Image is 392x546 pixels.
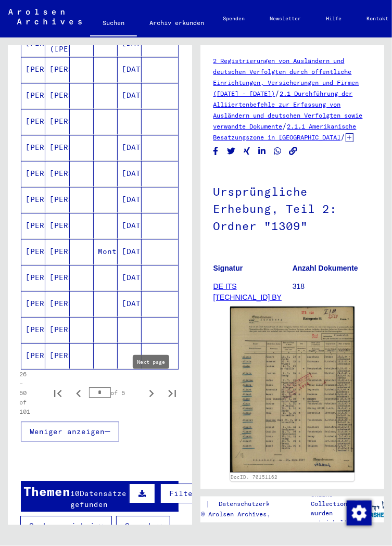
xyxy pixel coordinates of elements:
mat-cell: [DATE] [118,291,142,317]
a: DE ITS [TECHNICAL_ID] BY 114 FRA 7 ZM 2 [213,282,282,312]
mat-cell: [PERSON_NAME] [21,161,45,187]
button: Copy link [288,145,299,158]
button: Last page [162,383,183,404]
mat-cell: [PERSON_NAME] [21,344,45,369]
a: Hilfe [314,6,355,31]
mat-cell: [PERSON_NAME] [45,187,69,213]
mat-cell: [PERSON_NAME] [45,135,69,161]
mat-cell: [DATE] [118,57,142,83]
mat-cell: [PERSON_NAME] [45,239,69,265]
mat-cell: [PERSON_NAME] [45,213,69,239]
button: Share on LinkedIn [257,145,268,158]
mat-cell: [DATE] [118,239,142,265]
mat-cell: [PERSON_NAME] [45,109,69,135]
button: Share on WhatsApp [272,145,283,158]
span: Filter [169,489,197,499]
p: 318 [293,281,371,292]
button: Previous page [68,383,89,404]
a: Suchen [90,10,137,37]
button: Filter [160,484,206,504]
div: 26 – 50 of 101 [20,370,31,417]
a: DocID: 70151162 [231,474,277,480]
span: / [341,132,346,142]
mat-cell: [PERSON_NAME] [21,239,45,265]
p: Copyright © Arolsen Archives, 2021 [165,510,304,519]
b: Anzahl Dokumente [293,264,358,272]
mat-cell: [PERSON_NAME] [21,265,45,291]
button: First page [47,383,68,404]
mat-cell: [PERSON_NAME] [21,135,45,161]
mat-cell: [PERSON_NAME] [21,318,45,343]
mat-cell: [PERSON_NAME] [21,109,45,135]
mat-cell: [PERSON_NAME] [21,187,45,213]
mat-cell: [DATE] [118,135,142,161]
button: Sprache [116,516,170,536]
mat-cell: [DATE] [118,83,142,109]
div: Themen [23,482,70,501]
mat-cell: [PERSON_NAME] [45,161,69,187]
span: Weniger anzeigen [30,427,105,437]
mat-cell: [PERSON_NAME] [21,213,45,239]
span: Datensätze gefunden [70,489,127,510]
mat-cell: [PERSON_NAME] [45,83,69,109]
mat-cell: [PERSON_NAME] [21,291,45,317]
a: Newsletter [258,6,314,31]
h1: Ursprüngliche Erhebung, Teil 2: Ordner "1309" [213,168,372,248]
mat-cell: [PERSON_NAME] [21,83,45,109]
mat-cell: [DATE] [118,187,142,213]
mat-cell: [PERSON_NAME] [45,291,69,317]
span: 10 [70,489,80,499]
button: Next page [141,383,162,404]
span: / [283,121,287,131]
a: Spenden [211,6,258,31]
span: / [275,88,280,98]
div: Zustimmung ändern [346,500,371,525]
mat-cell: [PERSON_NAME] [45,344,69,369]
div: | [165,499,304,510]
mat-cell: [DATE] [118,161,142,187]
a: Archiv erkunden [137,10,217,35]
a: 2.1 Durchführung der Alliiertenbefehle zur Erfassung von Ausländern und deutschen Verfolgten sowi... [213,90,363,130]
button: Share on Xing [242,145,252,158]
mat-cell: Montingy [94,239,118,265]
mat-cell: [PERSON_NAME] [45,265,69,291]
div: of 5 [89,388,141,398]
button: Weniger anzeigen [21,422,119,442]
button: Share on Facebook [210,145,221,158]
button: Sachverzeichnis [20,516,112,536]
button: Share on Twitter [226,145,237,158]
a: 2 Registrierungen von Ausländern und deutschen Verfolgten durch öffentliche Einrichtungen, Versic... [213,57,359,97]
img: Zustimmung ändern [347,501,372,526]
mat-cell: [PERSON_NAME] [21,57,45,83]
mat-cell: [PERSON_NAME] [45,318,69,343]
b: Signatur [213,264,243,272]
img: Arolsen_neg.svg [8,9,82,24]
mat-cell: [DATE] [118,213,142,239]
img: 001.jpg [230,307,355,473]
a: Datenschutzerklärung [210,499,304,510]
mat-cell: [PERSON_NAME] [45,57,69,83]
mat-cell: [DATE] [118,265,142,291]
